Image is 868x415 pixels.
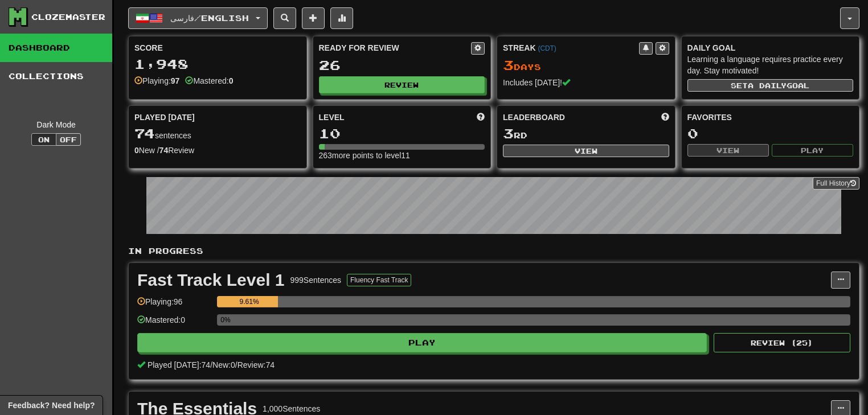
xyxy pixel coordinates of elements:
[171,76,180,85] strong: 97
[137,272,285,289] div: Fast Track Level 1
[8,400,95,411] span: Open feedback widget
[503,126,669,141] div: rd
[687,112,854,123] div: Favorites
[31,11,105,23] div: Clozemaster
[538,44,556,52] a: (CDT)
[687,42,854,54] div: Daily Goal
[134,75,179,87] div: Playing:
[813,177,859,190] a: Full History
[503,112,565,123] span: Leaderboard
[134,145,301,156] div: New / Review
[347,274,411,286] button: Fluency Fast Track
[687,126,854,141] div: 0
[661,112,669,123] span: This week in points, UTC
[714,333,850,352] button: Review (25)
[148,360,210,369] span: Played [DATE]: 74
[687,144,769,157] button: View
[319,150,485,161] div: 263 more points to level 11
[134,42,301,54] div: Score
[134,146,139,155] strong: 0
[210,360,212,369] span: /
[772,144,853,157] button: Play
[503,77,669,88] div: Includes [DATE]!
[9,119,104,130] div: Dark Mode
[134,57,301,71] div: 1,948
[503,57,514,73] span: 3
[134,126,301,141] div: sentences
[319,58,485,72] div: 26
[330,7,353,29] button: More stats
[235,360,238,369] span: /
[687,54,854,76] div: Learning a language requires practice every day. Stay motivated!
[185,75,233,87] div: Mastered:
[56,133,81,146] button: Off
[273,7,296,29] button: Search sentences
[263,403,320,414] div: 1,000 Sentences
[687,79,854,92] button: Seta dailygoal
[170,13,249,23] span: فارسی / English
[503,145,669,157] button: View
[137,296,211,315] div: Playing: 96
[128,245,859,257] p: In Progress
[319,126,485,141] div: 10
[503,42,639,54] div: Streak
[128,7,268,29] button: فارسی/English
[477,112,485,123] span: Score more points to level up
[212,360,235,369] span: New: 0
[134,112,195,123] span: Played [DATE]
[319,42,472,54] div: Ready for Review
[159,146,169,155] strong: 74
[137,333,707,352] button: Play
[503,58,669,73] div: Day s
[290,274,342,286] div: 999 Sentences
[31,133,56,146] button: On
[503,125,514,141] span: 3
[748,81,787,89] span: a daily
[134,125,155,141] span: 74
[238,360,275,369] span: Review: 74
[319,76,485,93] button: Review
[137,314,211,333] div: Mastered: 0
[302,7,325,29] button: Add sentence to collection
[319,112,345,123] span: Level
[220,296,278,307] div: 9.61%
[229,76,234,85] strong: 0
